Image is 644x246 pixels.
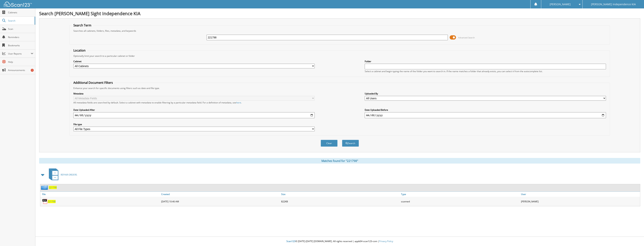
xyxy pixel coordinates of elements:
[342,140,359,147] button: Search
[160,198,280,205] div: [DATE] 10:46 AM
[4,2,32,7] img: scan123-logo-white.svg
[520,198,640,205] div: [PERSON_NAME]
[48,200,56,203] a: 221798
[73,108,315,111] label: Date Uploaded After
[49,186,57,189] a: 221798
[8,60,33,64] span: Help
[72,54,608,58] div: Optionally limit your search to a particular cabinet or folder
[365,112,606,118] input: end
[72,81,115,85] legend: Additional Document Filters
[31,69,34,72] div: 1
[61,173,77,176] span: REPAIR ORDERS
[400,192,520,197] a: Type
[286,240,295,243] span: Scan123
[365,108,606,111] label: Date Uploaded Before
[550,3,571,5] span: [PERSON_NAME]
[40,192,160,197] a: File
[8,36,33,39] span: Reminders
[73,60,315,63] label: Cabinet
[35,237,644,246] div: © [DATE]-[DATE] [DOMAIN_NAME]. All rights reserved | appb04-scan123-com |
[47,167,77,182] a: REPAIR ORDERS
[520,192,640,197] a: User
[8,52,31,55] span: User Reports
[72,48,87,52] legend: Location
[8,27,33,31] span: Scan
[321,140,338,147] button: Clear
[42,199,48,204] img: PDF.png
[8,19,33,22] span: Search
[73,123,315,126] label: File type
[8,69,33,72] span: Announcements
[39,10,640,16] h1: Search [PERSON_NAME] Sight Independence KIA
[591,3,636,5] span: [PERSON_NAME] Independence KIA
[365,92,606,95] label: Uploaded By
[41,185,49,190] img: folder2.png
[8,44,33,47] span: Bookmarks
[236,101,241,104] a: here
[73,112,315,118] input: start
[72,29,608,32] div: Searches all cabinets, folders, files, metadata, and keywords
[280,198,400,205] div: 822KB
[73,101,315,104] div: All metadata fields are searched by default. Select a cabinet with metadata to enable filtering b...
[72,87,608,90] div: Enhance your search for specific documents using filters such as date and file type.
[160,192,280,197] a: Created
[400,198,520,205] div: scanned
[365,60,606,63] label: Folder
[458,36,475,39] span: Advanced Search
[379,240,393,243] a: Privacy Policy
[365,70,606,73] div: Select a cabinet and begin typing the name of the folder you want to search in. If the name match...
[39,158,640,164] div: Matches found for "221798"
[72,23,93,27] legend: Search Term
[73,92,315,95] label: Metadata
[280,192,400,197] a: Size
[8,11,33,14] span: Cabinets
